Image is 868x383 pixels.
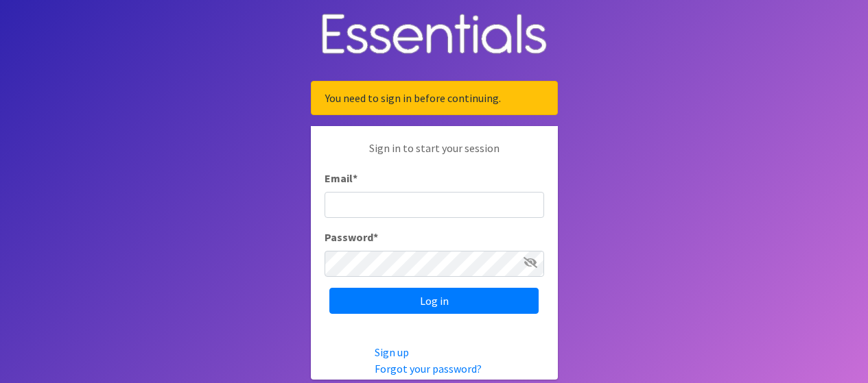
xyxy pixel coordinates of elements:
[375,362,482,375] a: Forgot your password?
[325,140,544,170] p: Sign in to start your session
[311,81,558,115] div: You need to sign in before continuing.
[375,345,409,359] a: Sign up
[353,171,357,185] abbr: required
[325,170,357,186] label: Email
[325,229,378,245] label: Password
[329,288,539,314] input: Log in
[373,230,378,244] abbr: required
